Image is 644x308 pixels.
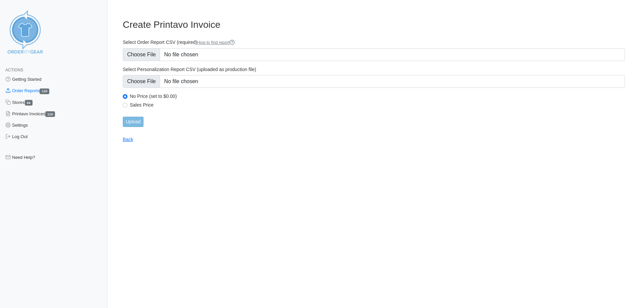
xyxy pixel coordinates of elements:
[130,93,625,99] label: No Price (set to $0.00)
[25,100,33,106] span: 64
[45,111,55,117] span: 110
[5,68,23,72] span: Actions
[123,19,625,30] h3: Create Printavo Invoice
[123,39,625,46] label: Select Order Report CSV (required)
[123,137,133,142] a: Back
[130,102,625,108] label: Sales Price
[197,40,235,45] a: How to find report
[123,117,144,127] input: Upload
[40,88,49,94] span: 110
[123,66,625,72] label: Select Personalization Report CSV (uploaded as production file)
